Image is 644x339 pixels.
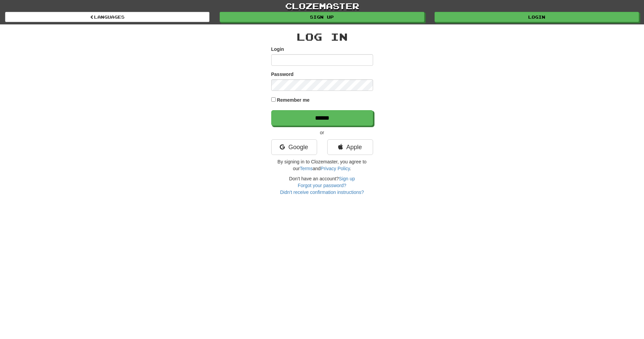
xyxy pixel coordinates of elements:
a: Sign up [220,12,424,22]
a: Languages [5,12,209,22]
a: Privacy Policy [320,166,350,171]
label: Password [271,71,294,78]
div: Don't have an account? [271,175,373,196]
label: Remember me [277,97,310,103]
a: Apple [327,139,373,155]
p: or [271,129,373,136]
a: Login [435,12,639,22]
a: Forgot your password? [298,183,346,188]
p: By signing in to Clozemaster, you agree to our and . [271,158,373,172]
a: Google [271,139,317,155]
a: Didn't receive confirmation instructions? [280,190,364,195]
h2: Log In [271,31,373,42]
a: Terms [300,166,313,171]
label: Login [271,46,284,53]
a: Sign up [339,176,355,181]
